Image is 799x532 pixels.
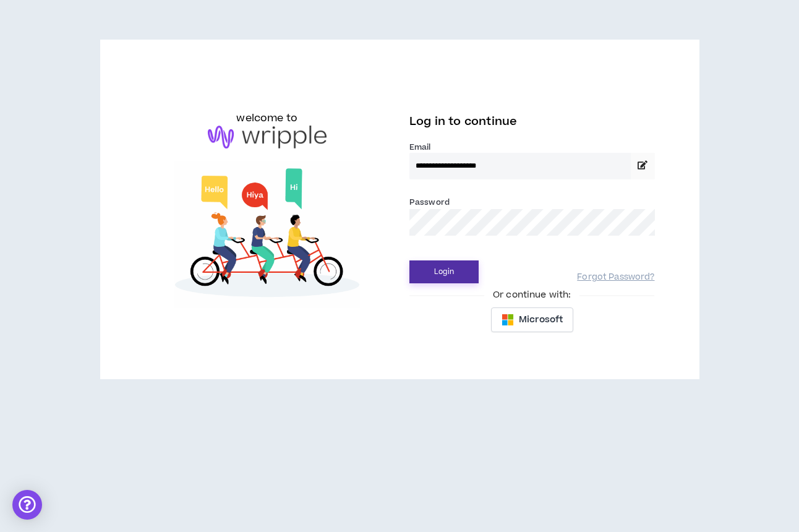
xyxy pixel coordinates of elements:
img: Welcome to Wripple [145,161,390,308]
span: Log in to continue [409,114,517,129]
label: Email [409,142,655,153]
a: Forgot Password? [577,272,654,283]
h6: welcome to [236,111,297,126]
span: Microsoft [519,313,563,327]
span: Or continue with: [484,288,579,302]
button: Microsoft [491,307,573,332]
div: Open Intercom Messenger [12,490,42,520]
img: logo-brand.png [208,126,327,149]
button: Login [409,260,479,283]
label: Password [409,197,450,208]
